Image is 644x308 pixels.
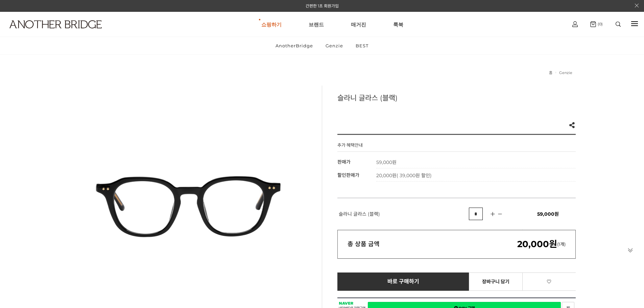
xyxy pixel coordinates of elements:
[337,172,359,178] span: 할인판매가
[559,70,572,75] a: Genzie
[337,159,351,165] span: 판매가
[320,37,349,54] a: Genzie
[495,211,504,217] img: 수량감소
[350,37,374,54] a: BEST
[270,37,319,54] a: AnotherBridge
[393,12,403,37] a: 룩북
[537,211,559,217] span: 59,000원
[517,239,557,250] em: 20,000원
[337,273,470,291] a: 바로 구매하기
[590,21,603,27] a: (0)
[596,22,603,26] span: (0)
[376,159,397,165] strong: 59,000원
[469,273,523,291] a: 장바구니 담기
[572,21,578,27] img: cart
[387,279,420,285] span: 바로 구매하기
[9,20,102,28] img: logo
[351,12,366,37] a: 매거진
[397,172,432,179] span: ( 39,000원 할인)
[337,198,469,230] td: 슬라니 글라스 (블랙)
[261,12,282,37] a: 쇼핑하기
[309,12,324,37] a: 브랜드
[376,172,432,179] span: 20,000원
[306,3,339,8] a: 간편한 1초 회원가입
[3,20,100,45] a: logo
[590,21,596,27] img: cart
[337,92,576,102] h3: 슬라니 글라스 (블랙)
[616,22,621,27] img: search
[487,211,498,217] img: 수량증가
[348,240,380,248] strong: 총 상품 금액
[517,241,566,247] span: (1개)
[549,70,552,75] a: 홈
[337,142,363,151] h4: 추가 혜택안내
